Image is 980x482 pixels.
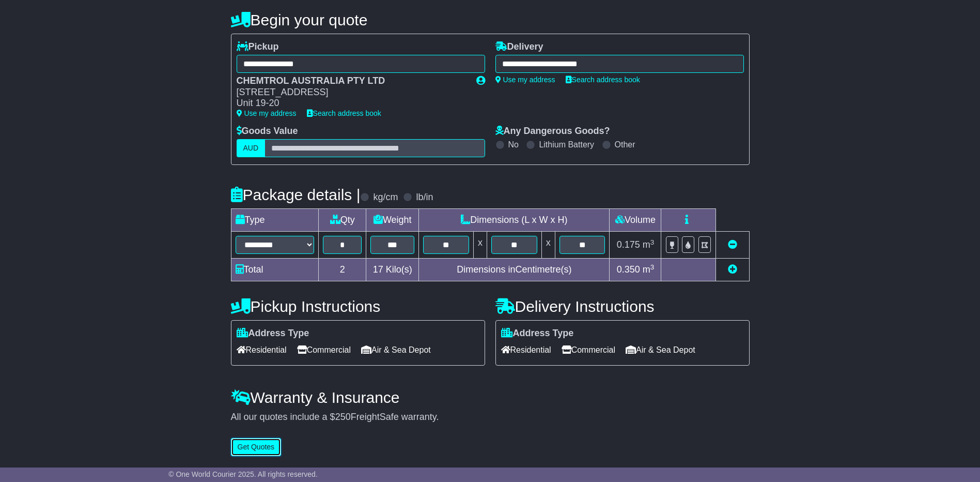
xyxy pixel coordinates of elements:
[366,259,419,281] td: Kilo(s)
[643,239,655,250] span: m
[297,342,351,358] span: Commercial
[231,259,319,281] td: Total
[237,139,266,157] label: AUD
[728,239,737,250] a: Remove this item
[617,264,640,275] span: 0.350
[562,342,615,358] span: Commercial
[416,192,433,203] label: lb/in
[626,342,695,358] span: Air & Sea Depot
[474,232,487,259] td: x
[373,192,398,203] label: kg/cm
[419,209,610,232] td: Dimensions (L x W x H)
[231,186,361,203] h4: Package details |
[610,209,661,232] td: Volume
[541,232,555,259] td: x
[237,98,466,109] div: Unit 19-20
[168,470,318,478] span: © One World Courier 2025. All rights reserved.
[373,264,383,275] span: 17
[643,264,655,275] span: m
[495,76,555,84] a: Use my address
[495,126,610,137] label: Any Dangerous Goods?
[237,41,279,53] label: Pickup
[231,389,750,406] h4: Warranty & Insurance
[495,41,543,53] label: Delivery
[361,342,431,358] span: Air & Sea Depot
[237,87,466,98] div: [STREET_ADDRESS]
[650,238,655,246] sup: 3
[566,76,640,84] a: Search address book
[231,412,750,423] div: All our quotes include a $ FreightSafe warranty.
[728,264,737,275] a: Add new item
[319,259,366,281] td: 2
[508,140,519,149] label: No
[231,438,282,456] button: Get Quotes
[231,209,319,232] td: Type
[237,342,287,358] span: Residential
[237,109,297,117] a: Use my address
[650,263,655,271] sup: 3
[539,140,594,149] label: Lithium Battery
[501,328,574,339] label: Address Type
[237,328,309,339] label: Address Type
[319,209,366,232] td: Qty
[237,126,298,137] label: Goods Value
[615,140,635,149] label: Other
[335,412,351,422] span: 250
[307,109,381,117] a: Search address book
[501,342,551,358] span: Residential
[231,11,750,28] h4: Begin your quote
[366,209,419,232] td: Weight
[231,298,485,315] h4: Pickup Instructions
[617,239,640,250] span: 0.175
[495,298,750,315] h4: Delivery Instructions
[237,76,466,87] div: CHEMTROL AUSTRALIA PTY LTD
[419,259,610,281] td: Dimensions in Centimetre(s)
